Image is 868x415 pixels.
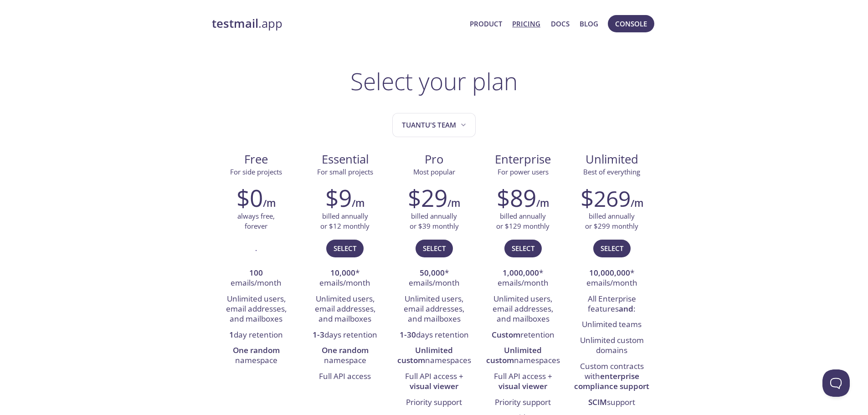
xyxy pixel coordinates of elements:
span: Most popular [413,167,455,176]
a: Pricing [512,18,540,30]
li: namespaces [485,343,560,369]
p: billed annually or $12 monthly [320,211,370,231]
li: Unlimited users, email addresses, and mailboxes [308,292,383,328]
span: Best of everything [583,167,640,176]
button: Select [504,240,542,257]
span: Free [219,152,293,167]
h2: $29 [408,184,447,211]
strong: 1-30 [400,329,416,340]
span: For side projects [230,167,282,176]
h6: /m [352,195,365,211]
span: TuanTu's team [402,119,468,131]
strong: 100 [249,267,263,278]
strong: 1-3 [313,329,324,340]
span: Enterprise [486,152,560,167]
span: Console [615,18,647,30]
li: days retention [308,328,383,343]
li: All Enterprise features : [574,292,649,318]
li: namespaces [396,343,472,369]
span: Select [423,242,446,254]
h6: /m [447,195,460,211]
strong: testmail [212,15,258,31]
li: Priority support [396,395,472,410]
li: Unlimited teams [574,317,649,333]
li: * emails/month [308,266,383,292]
li: day retention [219,328,294,343]
span: Essential [308,152,382,167]
h2: $89 [497,184,536,211]
li: Unlimited custom domains [574,333,649,359]
li: namespace [219,343,294,369]
h6: /m [263,195,276,211]
a: testmail.app [212,16,463,31]
p: billed annually or $299 monthly [585,211,638,231]
h6: /m [536,195,549,211]
strong: One random [322,345,369,355]
h1: Select your plan [350,67,518,95]
strong: and [619,303,633,314]
strong: One random [233,345,280,355]
li: Custom contracts with [574,359,649,395]
li: support [574,395,649,410]
li: * emails/month [485,266,560,292]
h2: $ [580,184,631,211]
h6: /m [631,195,643,211]
iframe: Help Scout Beacon - Open [822,369,850,397]
a: Product [470,18,502,30]
strong: Unlimited custom [486,345,542,365]
p: always free, forever [237,211,275,231]
strong: 10,000 [330,267,355,278]
span: For small projects [317,167,373,176]
button: Select [326,240,364,257]
button: TuanTu's team [392,113,476,137]
strong: Custom [492,329,520,340]
li: Full API access + [485,369,560,395]
strong: Unlimited custom [397,345,453,365]
p: billed annually or $129 monthly [496,211,550,231]
strong: SCIM [588,397,607,407]
p: billed annually or $39 monthly [410,211,459,231]
span: Unlimited [586,151,638,167]
li: * emails/month [574,266,649,292]
span: Pro [397,152,471,167]
button: Console [608,15,654,32]
li: retention [485,328,560,343]
button: Select [416,240,453,257]
span: 269 [594,184,631,213]
li: Full API access + [396,369,472,395]
strong: visual viewer [498,381,547,391]
span: Select [512,242,534,254]
span: Select [334,242,356,254]
strong: enterprise compliance support [574,371,649,391]
li: emails/month [219,266,294,292]
strong: 1,000,000 [503,267,539,278]
button: Select [593,240,631,257]
strong: 10,000,000 [589,267,630,278]
li: namespace [308,343,383,369]
span: For power users [498,167,549,176]
span: Select [601,242,623,254]
li: Unlimited users, email addresses, and mailboxes [485,292,560,328]
strong: visual viewer [410,381,458,391]
li: Unlimited users, email addresses, and mailboxes [219,292,294,328]
li: days retention [396,328,472,343]
strong: 1 [229,329,234,340]
li: Full API access [308,369,383,384]
li: * emails/month [396,266,472,292]
h2: $0 [236,184,263,211]
li: Unlimited users, email addresses, and mailboxes [396,292,472,328]
a: Docs [551,18,570,30]
a: Blog [580,18,598,30]
li: Priority support [485,395,560,410]
strong: 50,000 [420,267,445,278]
h2: $9 [325,184,352,211]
